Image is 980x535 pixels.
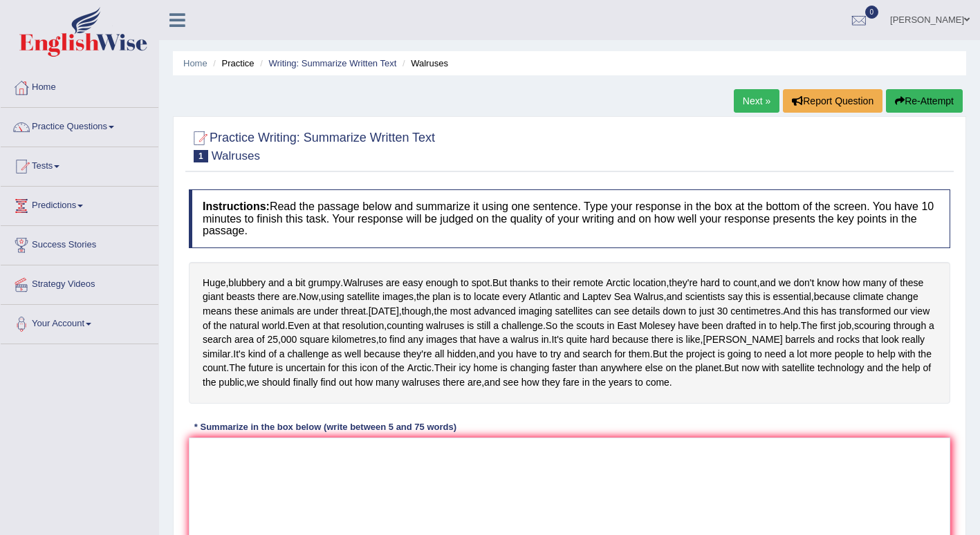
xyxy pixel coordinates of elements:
span: Click to see word definition [579,361,598,375]
span: Click to see word definition [539,347,548,362]
span: Click to see word definition [862,332,878,347]
span: Click to see word definition [510,276,538,290]
span: Click to see word definition [323,319,339,333]
span: Click to see word definition [313,319,321,333]
a: Home [183,58,207,68]
span: Click to see word definition [741,361,759,375]
span: Click to see word definition [434,361,456,375]
span: Click to see word definition [685,290,725,304]
span: Click to see word definition [703,332,783,347]
span: Click to see word definition [203,304,232,319]
span: Click to see word definition [665,361,676,375]
span: Click to see word definition [606,276,630,290]
b: Instructions: [203,200,270,212]
span: Click to see word definition [341,304,366,319]
span: Click to see word definition [281,332,297,347]
span: Click to see word definition [248,361,273,375]
span: Click to see word definition [842,276,860,290]
span: Click to see word definition [551,347,562,362]
span: Click to see word definition [460,332,476,347]
span: Click to see word definition [364,347,400,362]
span: Click to see word definition [555,304,593,319]
span: Click to see word definition [918,347,931,362]
span: Click to see word definition [503,332,508,347]
span: Click to see word definition [203,290,223,304]
span: Click to see word definition [887,290,918,304]
span: Click to see word definition [230,319,259,333]
span: Click to see word definition [779,276,791,290]
span: Click to see word definition [541,276,549,290]
span: Click to see word definition [454,290,461,304]
span: Click to see word definition [563,375,580,390]
span: Click to see word definition [746,290,761,304]
span: Click to see word definition [344,347,361,362]
span: Click to see word definition [645,361,663,375]
span: Click to see word definition [546,319,557,333]
span: Click to see word definition [593,375,606,390]
span: Click to see word definition [376,375,399,390]
span: Click to see word definition [432,290,450,304]
span: Click to see word definition [769,319,777,333]
span: Click to see word definition [765,347,786,362]
span: Click to see word definition [214,319,227,333]
span: Click to see word definition [467,319,474,333]
span: Click to see word definition [701,276,720,290]
span: Click to see word definition [838,319,851,333]
span: Click to see word definition [894,304,907,319]
span: Click to see word definition [516,347,537,362]
a: Home [1,68,158,103]
span: Click to see word definition [639,319,675,333]
span: Click to see word definition [614,347,625,362]
span: Click to see word definition [886,361,899,375]
span: Click to see word definition [676,332,683,347]
span: Click to see word definition [634,290,663,304]
span: Click to see word definition [461,276,469,290]
span: Click to see word definition [929,319,934,333]
span: Click to see word definition [820,319,836,333]
span: Click to see word definition [282,290,296,304]
span: Click to see word definition [342,361,358,375]
a: Success Stories [1,226,158,261]
span: Click to see word definition [653,347,667,362]
span: Click to see word definition [563,290,579,304]
span: Click to see word definition [426,319,464,333]
span: Click to see word definition [552,276,571,290]
span: 0 [865,6,879,19]
a: Next » [734,89,779,113]
span: Click to see word definition [434,304,447,319]
span: Click to see word definition [889,276,898,290]
span: Click to see word definition [479,332,499,347]
span: 1 [194,150,208,162]
span: Click to see word definition [573,276,604,290]
span: Click to see word definition [229,361,246,375]
span: Click to see word definition [633,276,666,290]
span: Click to see word definition [299,290,318,304]
span: Click to see word definition [835,347,864,362]
span: Click to see word definition [203,361,226,375]
span: Click to see word definition [862,276,886,290]
span: Click to see word definition [510,361,549,375]
h4: Read the passage below and summarize it using one sentence. Type your response in the box at the ... [189,189,950,248]
span: Click to see word definition [817,276,840,290]
span: Click to see word definition [387,319,423,333]
span: Click to see word definition [267,332,278,347]
span: Click to see word definition [425,276,458,290]
span: Click to see word definition [595,304,611,319]
span: Click to see word definition [247,375,259,390]
span: Click to see word definition [614,290,631,304]
span: Click to see word definition [474,361,498,375]
span: Click to see word definition [689,304,697,319]
span: Click to see word definition [695,361,721,375]
span: Click to see word definition [328,361,339,375]
span: Click to see word definition [293,375,318,390]
span: Click to see word definition [257,332,265,347]
span: Click to see word definition [479,347,494,362]
span: Click to see word definition [560,319,573,333]
span: Click to see word definition [759,319,766,333]
span: Click to see word definition [670,347,683,362]
a: Strategy Videos [1,265,158,300]
span: Click to see word definition [663,304,685,319]
span: Click to see word definition [463,290,472,304]
span: Click to see word definition [646,375,669,390]
span: Click to see word definition [276,361,283,375]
